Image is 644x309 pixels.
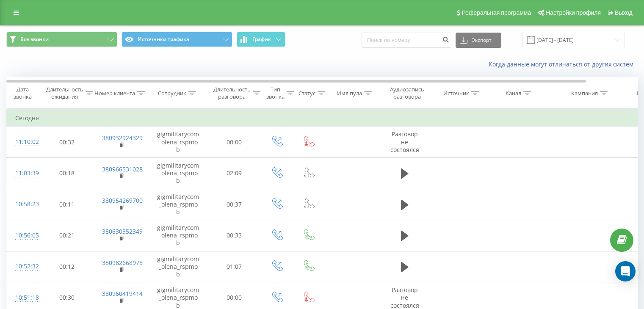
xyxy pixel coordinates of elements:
[390,130,419,153] span: Разговор не состоялся
[122,32,232,47] button: Источники трафика
[15,227,32,244] div: 10:56:05
[149,157,208,189] td: gigmilitarycom_olena_rspmob
[208,157,261,189] td: 02:09
[337,90,362,97] div: Имя пула
[489,60,638,68] a: Когда данные могут отличаться от других систем
[15,134,32,150] div: 11:10:02
[41,157,94,189] td: 00:18
[6,32,117,47] button: Все звонки
[266,86,285,100] div: Тип звонка
[208,251,261,282] td: 01:07
[208,189,261,220] td: 00:37
[390,286,419,309] span: Разговор не состоялся
[15,290,32,306] div: 10:51:18
[149,220,208,251] td: gigmilitarycom_olena_rspmob
[571,90,598,97] div: Кампания
[208,127,261,158] td: 00:00
[443,90,469,97] div: Источник
[615,9,633,16] span: Выход
[15,196,32,212] div: 10:58:23
[149,251,208,282] td: gigmilitarycom_olena_rspmob
[615,261,636,281] div: Open Intercom Messenger
[387,86,428,100] div: Аудиозапись разговора
[46,86,83,100] div: Длительность ожидания
[41,251,94,282] td: 00:12
[7,86,38,100] div: Дата звонка
[506,90,521,97] div: Канал
[237,32,285,47] button: График
[213,86,251,100] div: Длительность разговора
[41,189,94,220] td: 00:11
[102,134,143,142] a: 380932924329
[546,9,601,16] span: Настройки профиля
[252,36,271,42] span: График
[94,90,135,97] div: Номер клиента
[462,9,531,16] span: Реферальная программа
[102,165,143,173] a: 380966531028
[15,258,32,275] div: 10:52:32
[362,33,451,48] input: Поиск по номеру
[102,196,143,204] a: 380954269700
[15,165,32,182] div: 11:03:39
[158,90,186,97] div: Сотрудник
[299,90,315,97] div: Статус
[208,220,261,251] td: 00:33
[102,227,143,235] a: 380630352349
[102,290,143,298] a: 380960419414
[149,127,208,158] td: gigmilitarycom_olena_rspmob
[41,127,94,158] td: 00:32
[102,259,143,267] a: 380982668978
[41,220,94,251] td: 00:21
[456,33,501,48] button: Экспорт
[149,189,208,220] td: gigmilitarycom_olena_rspmob
[20,36,49,43] span: Все звонки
